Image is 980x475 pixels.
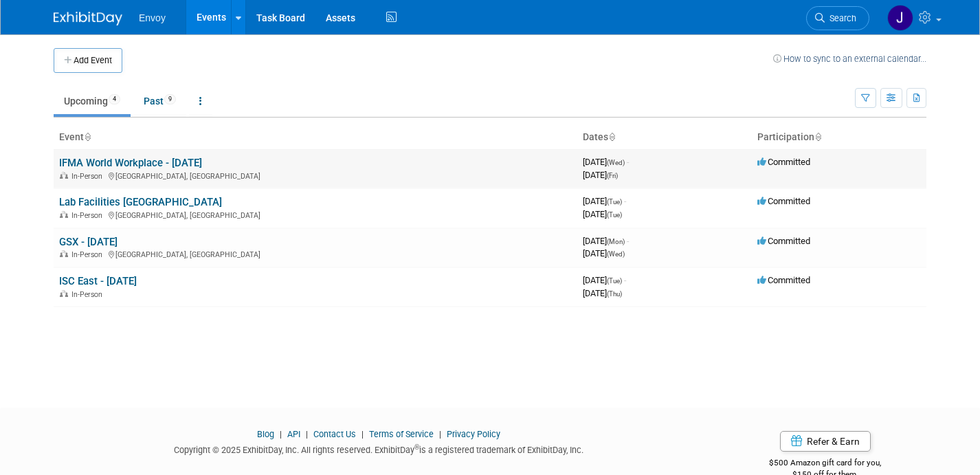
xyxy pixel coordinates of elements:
[447,429,500,439] a: Privacy Policy
[752,126,926,149] th: Participation
[607,198,622,206] span: (Tue)
[607,277,622,285] span: (Tue)
[133,88,186,114] a: Past9
[583,209,622,219] span: [DATE]
[276,429,285,439] span: |
[780,431,871,452] a: Refer & Earn
[608,131,615,142] a: Sort by Start Date
[84,131,91,142] a: Sort by Event Name
[757,275,810,285] span: Committed
[59,248,572,259] div: [GEOGRAPHIC_DATA], [GEOGRAPHIC_DATA]
[54,126,577,149] th: Event
[757,196,810,206] span: Committed
[71,290,107,299] span: In-Person
[54,12,122,25] img: ExhibitDay
[577,126,752,149] th: Dates
[825,13,856,23] span: Search
[607,238,625,245] span: (Mon)
[583,248,625,258] span: [DATE]
[607,159,625,166] span: (Wed)
[164,94,176,104] span: 9
[54,48,122,73] button: Add Event
[583,170,618,180] span: [DATE]
[436,429,445,439] span: |
[607,250,625,258] span: (Wed)
[71,211,107,220] span: In-Person
[313,429,356,439] a: Contact Us
[54,88,131,114] a: Upcoming4
[583,288,622,298] span: [DATE]
[583,236,629,246] span: [DATE]
[627,236,629,246] span: -
[773,54,926,64] a: How to sync to an external calendar...
[59,170,572,181] div: [GEOGRAPHIC_DATA], [GEOGRAPHIC_DATA]
[54,441,703,456] div: Copyright © 2025 ExhibitDay, Inc. All rights reserved. ExhibitDay is a registered trademark of Ex...
[139,12,166,23] span: Envoy
[607,172,618,179] span: (Fri)
[583,275,626,285] span: [DATE]
[806,6,869,30] a: Search
[302,429,311,439] span: |
[757,236,810,246] span: Committed
[59,209,572,220] div: [GEOGRAPHIC_DATA], [GEOGRAPHIC_DATA]
[71,250,107,259] span: In-Person
[627,157,629,167] span: -
[60,290,68,297] img: In-Person Event
[369,429,434,439] a: Terms of Service
[59,157,202,169] a: IFMA World Workplace - [DATE]
[624,196,626,206] span: -
[757,157,810,167] span: Committed
[583,157,629,167] span: [DATE]
[60,172,68,179] img: In-Person Event
[60,211,68,218] img: In-Person Event
[109,94,120,104] span: 4
[59,275,137,287] a: ISC East - [DATE]
[624,275,626,285] span: -
[60,250,68,257] img: In-Person Event
[583,196,626,206] span: [DATE]
[607,211,622,219] span: (Tue)
[257,429,274,439] a: Blog
[59,196,222,208] a: Lab Facilities [GEOGRAPHIC_DATA]
[414,443,419,451] sup: ®
[887,5,913,31] img: Joanna Zerga
[358,429,367,439] span: |
[287,429,300,439] a: API
[607,290,622,298] span: (Thu)
[71,172,107,181] span: In-Person
[814,131,821,142] a: Sort by Participation Type
[59,236,118,248] a: GSX - [DATE]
